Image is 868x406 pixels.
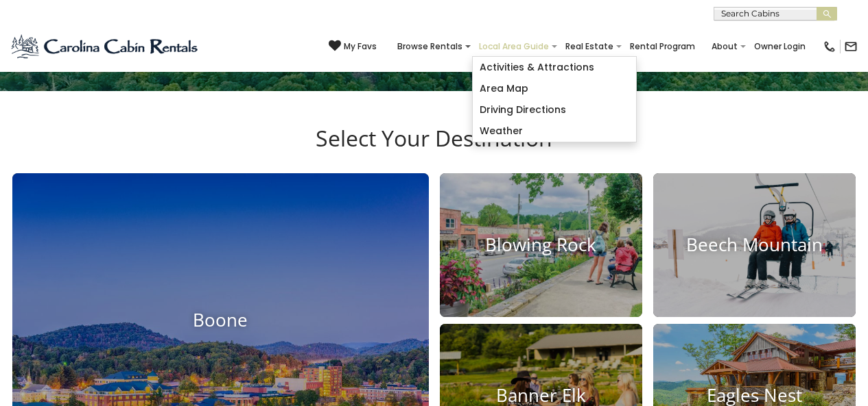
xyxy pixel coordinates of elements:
a: Activities & Attractions [473,57,636,78]
a: Real Estate [559,37,620,56]
h4: Beech Mountain [653,234,856,255]
a: Rental Program [623,37,702,56]
h4: Boone [12,309,429,331]
a: Beech Mountain [653,173,856,317]
h4: Eagles Nest [653,385,856,406]
a: Browse Rentals [390,37,469,56]
h4: Banner Elk [440,385,642,406]
a: Driving Directions [473,99,636,120]
h3: Select Your Destination [10,125,858,173]
a: Area Map [473,78,636,99]
a: About [705,37,744,56]
a: Owner Login [747,37,812,56]
img: mail-regular-black.png [844,40,858,53]
img: phone-regular-black.png [823,40,836,53]
a: Blowing Rock [440,173,642,317]
span: My Favs [344,40,377,53]
a: Local Area Guide [472,37,556,56]
a: Weather [473,120,636,142]
a: My Favs [329,40,377,53]
img: Blue-2.png [10,33,200,60]
h4: Blowing Rock [440,234,642,255]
